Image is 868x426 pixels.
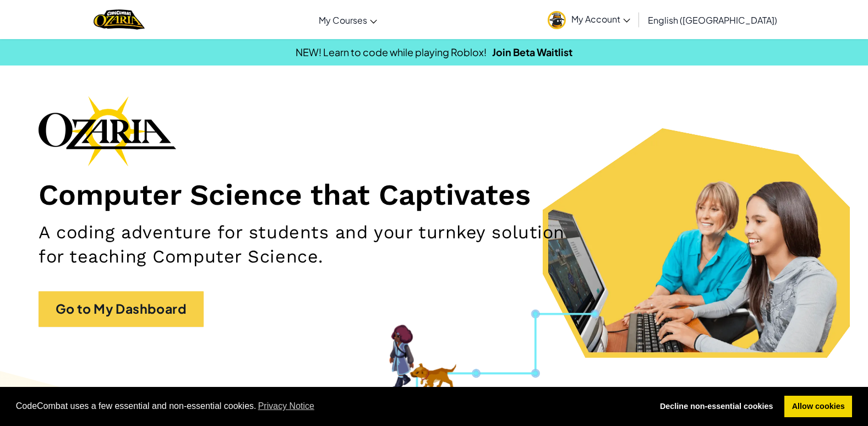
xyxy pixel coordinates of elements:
a: Go to My Dashboard [39,291,204,327]
h2: A coding adventure for students and your turnkey solution for teaching Computer Science. [39,221,569,269]
a: Join Beta Waitlist [492,46,572,58]
span: CodeCombat uses a few essential and non-essential cookies. [16,398,644,414]
a: My Account [542,2,636,37]
span: My Account [571,13,630,25]
a: English ([GEOGRAPHIC_DATA]) [642,5,783,35]
a: allow cookies [784,396,852,418]
a: My Courses [313,5,383,35]
h1: Computer Science that Captivates [39,177,829,213]
img: Home [94,8,145,31]
a: learn more about cookies [256,398,316,414]
a: deny cookies [652,396,780,418]
span: NEW! Learn to code while playing Roblox! [296,46,487,58]
img: Ozaria branding logo [39,96,176,166]
img: avatar [548,11,566,29]
a: Ozaria by CodeCombat logo [94,8,145,31]
span: My Courses [319,14,367,26]
span: English ([GEOGRAPHIC_DATA]) [648,14,777,26]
